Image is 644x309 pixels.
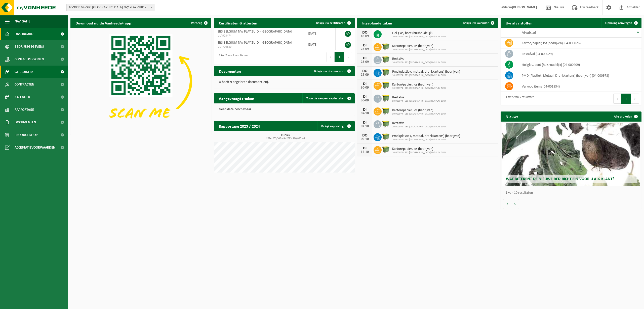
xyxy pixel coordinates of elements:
h3: Kubiek [216,134,355,140]
a: Alle artikelen [610,111,641,122]
a: Ophaling aanvragen [601,18,641,28]
span: 10-900974 - SBS [GEOGRAPHIC_DATA] NV/ PLAY ZUID [392,138,460,141]
img: WB-1100-HPE-GN-51 [382,120,390,128]
span: 10-900974 - SBS [GEOGRAPHIC_DATA] NV/ PLAY ZUID [392,125,446,128]
h2: Rapportage 2025 / 2024 [214,121,265,131]
span: Restafval [392,121,446,125]
p: 1 van 10 resultaten [506,191,639,195]
span: VLA706589 [218,45,300,49]
td: [DATE] [304,28,336,39]
div: 14-10 [360,150,370,154]
span: Dashboard [15,28,33,40]
img: WB-1100-HPE-GN-51 [382,55,390,64]
img: WB-1100-HPE-GN-51 [382,132,390,141]
span: Afvalstof [522,31,536,35]
button: 1 [621,94,631,104]
td: [DATE] [304,39,336,50]
div: DI [360,56,370,60]
span: Documenten [15,116,36,129]
span: 10-900974 - SBS [GEOGRAPHIC_DATA] NV/ PLAY ZUID [392,113,446,116]
button: Previous [327,52,335,62]
span: Wat betekent de nieuwe RED-richtlijn voor u als klant? [506,177,614,181]
img: WB-1100-HPE-GN-51 [382,107,390,115]
button: Next [631,94,639,104]
div: 30-09 [360,99,370,102]
a: Bekijk uw kalender [459,18,498,28]
span: Karton/papier, los (bedrijven) [392,44,446,48]
div: 25-09 [360,73,370,77]
div: DO [360,133,370,137]
button: Vorige [503,199,511,209]
span: Navigatie [15,15,30,28]
span: Bedrijfsgegevens [15,40,44,53]
span: Gebruikers [15,66,33,78]
span: 10-900974 - SBS [GEOGRAPHIC_DATA] NV/ PLAY ZUID [392,87,446,90]
span: Bekijk uw kalender [463,21,489,25]
span: Product Shop [15,129,37,141]
span: Restafval [392,96,446,100]
button: 1 [335,52,344,62]
span: Karton/papier, los (bedrijven) [392,147,446,151]
div: 1 tot 5 van 5 resultaten [503,93,534,104]
span: Pmd (plastiek, metaal, drankkartons) (bedrijven) [392,134,460,138]
span: Kalender [15,91,30,103]
span: Karton/papier, los (bedrijven) [392,108,446,113]
h2: Ingeplande taken [357,18,397,28]
span: Pmd (plastiek, metaal, drankkartons) (bedrijven) [392,70,460,74]
a: Bekijk uw certificaten [312,18,354,28]
span: Bekijk uw documenten [314,70,345,73]
span: Ophaling aanvragen [605,21,632,25]
span: Acceptatievoorwaarden [15,141,55,154]
div: DI [360,95,370,99]
div: 30-09 [360,86,370,90]
h2: Documenten [214,66,246,76]
button: Volgende [511,199,519,209]
span: Restafval [392,57,446,61]
span: Contactpersonen [15,53,44,66]
img: WB-1100-HPE-GN-51 [382,68,390,77]
span: 10-900974 - SBS [GEOGRAPHIC_DATA] NV/ PLAY ZUID [392,61,446,64]
span: Toon de aangevraagde taken [306,97,345,100]
div: 07-10 [360,112,370,115]
span: 10-900974 - SBS BELGIUM NV/ PLAY ZUID - ANTWERPEN [67,4,154,11]
p: Geen data beschikbaar. [219,108,350,111]
h2: Uw afvalstoffen [501,18,538,28]
td: hol glas, bont (huishoudelijk) (04-000209) [518,59,641,70]
span: Hol glas, bont (huishoudelijk) [392,31,446,35]
td: karton/papier, los (bedrijven) (04-000026) [518,38,641,48]
span: Bekijk uw certificaten [316,21,345,25]
img: Download de VHEPlus App [70,28,211,134]
div: 1 tot 2 van 2 resultaten [216,51,248,63]
td: restafval (04-000029) [518,48,641,59]
span: Karton/papier, los (bedrijven) [392,83,446,87]
div: 23-09 [360,60,370,64]
img: WB-1100-HPE-GN-51 [382,81,390,90]
img: WB-1100-HPE-GN-51 [382,145,390,154]
span: 10-900974 - SBS BELGIUM NV/ PLAY ZUID - ANTWERPEN [66,4,154,11]
p: U heeft 9 ongelezen document(en). [219,80,350,84]
a: Bekijk rapportage [317,121,354,131]
a: Wat betekent de nieuwe RED-richtlijn voor u als klant? [502,123,640,186]
div: DI [360,108,370,112]
span: 10-900974 - SBS [GEOGRAPHIC_DATA] NV/ PLAY ZUID [392,35,446,38]
div: 09-10 [360,137,370,141]
div: DI [360,146,370,150]
span: SBS BELGIUM NV/ PLAY ZUID - [GEOGRAPHIC_DATA] [218,30,292,34]
h2: Aangevraagde taken [214,93,259,103]
strong: [PERSON_NAME] [512,6,537,9]
span: 10-900974 - SBS [GEOGRAPHIC_DATA] NV/ PLAY ZUID [392,48,446,51]
span: Verberg [191,21,202,25]
h2: Nieuws [501,111,523,121]
td: verkoop items (04-001834) [518,81,641,92]
h2: Download nu de Vanheede+ app! [70,18,138,28]
span: Rapportage [15,103,34,116]
div: DO [360,31,370,35]
button: Verberg [187,18,211,28]
img: WB-1100-HPE-GN-51 [382,94,390,102]
h2: Certificaten & attesten [214,18,262,28]
td: PMD (Plastiek, Metaal, Drankkartons) (bedrijven) (04-000978) [518,70,641,81]
div: DI [360,121,370,125]
button: Next [344,52,352,62]
span: Contracten [15,78,34,91]
a: Bekijk uw documenten [310,66,354,76]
